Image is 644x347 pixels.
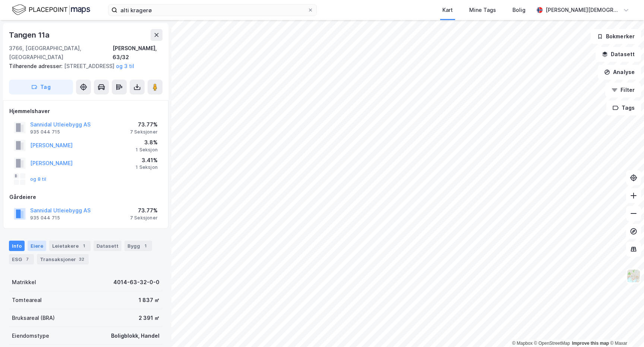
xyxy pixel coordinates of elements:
[136,147,158,153] div: 1 Seksjon
[9,62,157,71] div: [STREET_ADDRESS]
[9,193,162,202] div: Gårdeiere
[139,296,160,305] div: 1 837 ㎡
[12,278,36,287] div: Matrikkel
[9,44,113,62] div: 3766, [GEOGRAPHIC_DATA], [GEOGRAPHIC_DATA]
[442,6,453,15] div: Kart
[136,156,158,165] div: 3.41%
[37,254,89,264] div: Transaksjoner
[28,241,46,251] div: Eiere
[142,242,149,250] div: 1
[534,341,570,346] a: OpenStreetMap
[9,107,162,116] div: Hjemmelshaver
[136,164,158,170] div: 1 Seksjon
[9,80,73,94] button: Tag
[124,241,152,251] div: Bygg
[12,331,49,340] div: Eiendomstype
[607,311,644,347] div: Kontrollprogram for chat
[605,83,641,97] button: Filter
[130,120,158,129] div: 73.77%
[80,242,88,250] div: 1
[139,314,160,322] div: 2 391 ㎡
[111,331,160,340] div: Boligblokk, Handel
[12,296,42,305] div: Tomteareal
[596,47,641,62] button: Datasett
[23,256,31,263] div: 7
[30,215,60,221] div: 935 044 715
[9,29,51,41] div: Tangen 11a
[113,278,160,287] div: 4014-63-32-0-0
[469,6,496,15] div: Mine Tags
[30,129,60,135] div: 935 044 715
[136,138,158,147] div: 3.8%
[591,29,641,44] button: Bokmerker
[9,241,25,251] div: Info
[130,206,158,215] div: 73.77%
[9,254,34,264] div: ESG
[9,63,64,69] span: Tilhørende adresser:
[94,241,121,251] div: Datasett
[546,6,620,15] div: [PERSON_NAME][DEMOGRAPHIC_DATA]
[117,4,307,16] input: Søk på adresse, matrikkel, gårdeiere, leietakere eller personer
[572,341,609,346] a: Improve this map
[607,311,644,347] iframe: Chat Widget
[130,129,158,135] div: 7 Seksjoner
[512,341,533,346] a: Mapbox
[12,314,55,322] div: Bruksareal (BRA)
[78,256,86,263] div: 32
[626,269,641,283] img: Z
[49,241,91,251] div: Leietakere
[512,6,525,15] div: Bolig
[606,100,641,115] button: Tags
[12,3,90,16] img: logo.f888ab2527a4732fd821a326f86c7f29.svg
[130,215,158,221] div: 7 Seksjoner
[598,65,641,80] button: Analyse
[113,44,162,62] div: [PERSON_NAME], 63/32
